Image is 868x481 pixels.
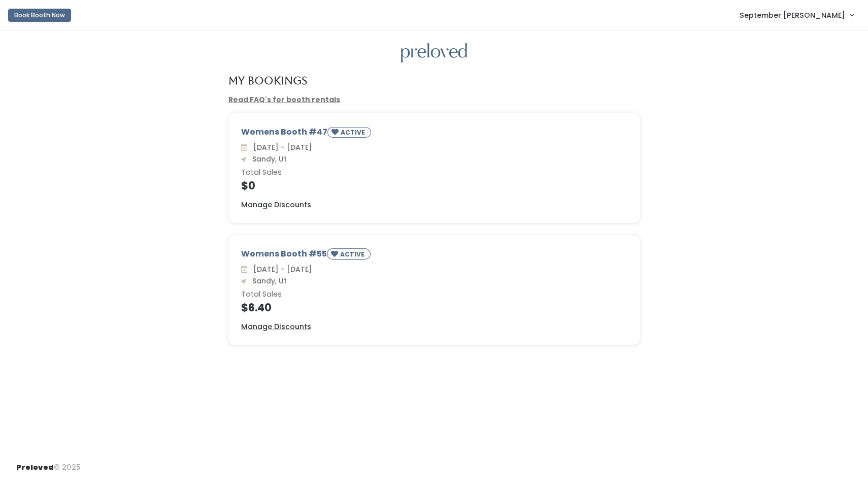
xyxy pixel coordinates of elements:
span: Preloved [16,462,54,472]
h4: My Bookings [228,75,307,86]
span: Sandy, Ut [248,154,287,164]
span: [DATE] - [DATE] [249,142,312,152]
div: Womens Booth #47 [241,126,627,142]
span: Sandy, Ut [248,276,287,286]
span: September [PERSON_NAME] [740,10,845,21]
button: Book Booth Now [8,9,71,22]
a: Read FAQ's for booth rentals [228,94,340,105]
u: Manage Discounts [241,322,311,332]
h6: Total Sales [241,291,627,299]
div: Womens Booth #55 [241,248,627,264]
span: [DATE] - [DATE] [249,264,312,274]
a: Book Booth Now [8,4,71,26]
small: ACTIVE [341,128,367,137]
img: preloved logo [401,43,467,63]
h4: $0 [241,180,627,191]
a: Manage Discounts [241,322,311,332]
a: Manage Discounts [241,200,311,210]
a: September [PERSON_NAME] [729,4,864,26]
h4: $6.40 [241,302,627,313]
small: ACTIVE [340,250,366,259]
h6: Total Sales [241,169,627,177]
div: © 2025 [16,454,81,473]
